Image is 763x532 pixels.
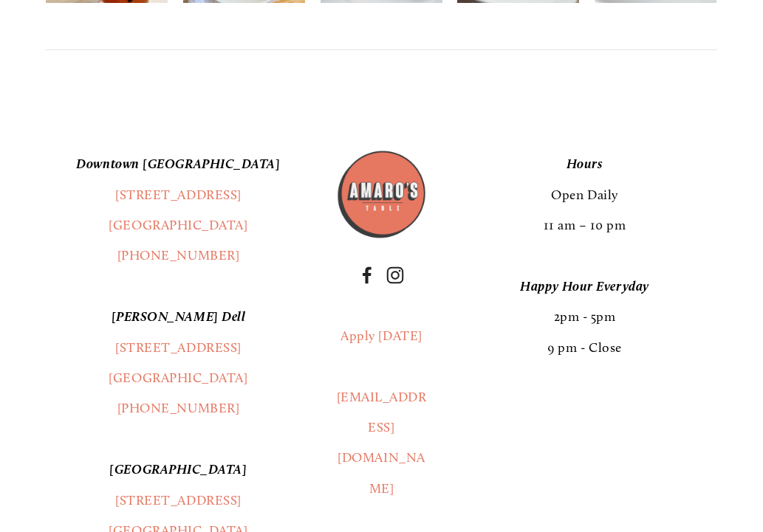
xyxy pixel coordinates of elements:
[358,266,376,284] a: Facebook
[115,339,242,356] a: [STREET_ADDRESS]
[109,217,247,233] a: [GEOGRAPHIC_DATA]
[520,278,649,294] em: Happy Hour Everyday
[452,149,717,241] p: Open Daily 11 am – 10 pm
[567,156,603,172] em: Hours
[452,272,717,363] p: 2pm - 5pm 9 pm - Close
[386,266,404,284] a: Instagram
[109,461,247,477] em: [GEOGRAPHIC_DATA]
[115,187,242,203] a: [STREET_ADDRESS]
[337,389,427,497] a: [EMAIL_ADDRESS][DOMAIN_NAME]
[109,370,247,386] a: [GEOGRAPHIC_DATA]
[117,400,240,416] a: [PHONE_NUMBER]
[112,308,246,325] em: [PERSON_NAME] Dell
[341,328,422,344] a: Apply [DATE]
[76,156,280,172] em: Downtown [GEOGRAPHIC_DATA]
[336,149,427,240] img: Amaros_Logo.png
[117,247,240,263] a: [PHONE_NUMBER]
